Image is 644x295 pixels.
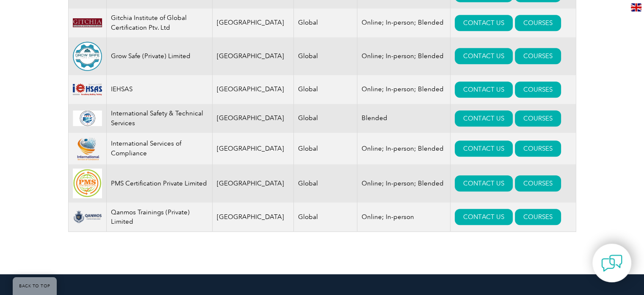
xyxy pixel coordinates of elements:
td: [GEOGRAPHIC_DATA] [212,133,294,165]
td: [GEOGRAPHIC_DATA] [212,104,294,133]
td: IEHSAS [106,75,212,104]
td: [GEOGRAPHIC_DATA] [212,75,294,104]
td: Global [294,75,357,104]
a: CONTACT US [455,15,513,31]
td: Blended [357,104,451,133]
td: Online; In-person; Blended [357,37,451,75]
td: Global [294,133,357,165]
td: Global [294,104,357,133]
a: CONTACT US [455,48,513,64]
a: COURSES [515,110,561,126]
img: aba66f9e-23f8-ef11-bae2-000d3ad176a3-logo.png [73,210,102,224]
a: CONTACT US [455,140,513,157]
a: CONTACT US [455,81,513,98]
td: [GEOGRAPHIC_DATA] [212,37,294,75]
td: International Services of Compliance [106,133,212,165]
td: Global [294,202,357,232]
td: [GEOGRAPHIC_DATA] [212,8,294,37]
td: Online; In-person; Blended [357,75,451,104]
td: Online; In-person; Blended [357,133,451,165]
td: Online; In-person; Blended [357,8,451,37]
td: Grow Safe (Private) Limited [106,37,212,75]
a: COURSES [515,209,561,225]
img: en [631,3,641,11]
td: International Safety & Technical Services [106,104,212,133]
td: Online; In-person [357,202,451,232]
a: CONTACT US [455,175,513,191]
a: CONTACT US [455,110,513,126]
td: [GEOGRAPHIC_DATA] [212,164,294,202]
a: CONTACT US [455,209,513,225]
td: Online; In-person; Blended [357,164,451,202]
a: COURSES [515,15,561,31]
img: 865840a4-dc40-ee11-bdf4-000d3ae1ac14-logo.jpg [73,169,102,198]
td: Qanmos Trainings (Private) Limited [106,202,212,232]
a: BACK TO TOP [13,277,57,295]
img: contact-chat.png [601,253,622,274]
img: 0d58a1d0-3c89-ec11-8d20-0022481579a4-logo.png [73,110,102,126]
td: Global [294,37,357,75]
td: Global [294,8,357,37]
td: Global [294,164,357,202]
img: 6b4695af-5fa9-ee11-be37-00224893a058-logo.png [73,137,102,160]
td: PMS Certification Private Limited [106,164,212,202]
a: COURSES [515,48,561,64]
a: COURSES [515,140,561,157]
img: d1ae17d9-8e6d-ee11-9ae6-000d3ae1a86f-logo.png [73,81,102,98]
td: Gitchia Institute of Global Certification Ptv. Ltd [106,8,212,37]
td: [GEOGRAPHIC_DATA] [212,202,294,232]
a: COURSES [515,81,561,98]
a: COURSES [515,175,561,191]
img: 135759db-fb26-f011-8c4d-00224895b3bc-logo.png [73,42,102,71]
img: c8bed0e6-59d5-ee11-904c-002248931104-logo.png [73,18,102,28]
